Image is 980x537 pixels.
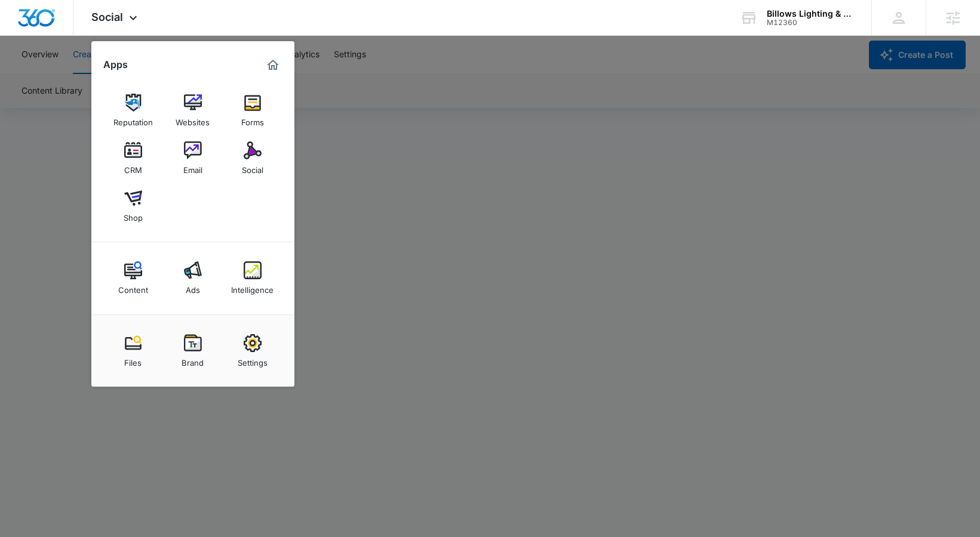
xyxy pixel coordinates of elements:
div: account id [767,18,854,27]
span: Social [91,11,123,23]
div: Settings [238,352,268,368]
a: Files [110,328,156,374]
div: Files [124,352,142,368]
div: Reputation [113,112,153,127]
div: account name [767,9,854,18]
div: Shop [124,207,143,223]
a: CRM [110,135,156,181]
a: Content [110,255,156,301]
a: Intelligence [230,255,275,301]
div: Ads [186,279,200,295]
div: Intelligence [231,279,274,295]
div: Forms [241,112,264,127]
a: Forms [230,88,275,133]
div: Email [183,159,202,175]
div: Websites [176,112,210,127]
h2: Apps [103,59,128,70]
div: CRM [124,159,142,175]
div: Brand [182,352,204,368]
a: Ads [170,255,216,301]
div: Content [118,279,148,295]
a: Reputation [110,88,156,133]
a: Websites [170,88,216,133]
a: Marketing 360® Dashboard [263,55,282,75]
a: Social [230,135,275,181]
a: Brand [170,328,216,374]
a: Settings [230,328,275,374]
div: Social [242,159,263,175]
a: Email [170,135,216,181]
a: Shop [110,183,156,229]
